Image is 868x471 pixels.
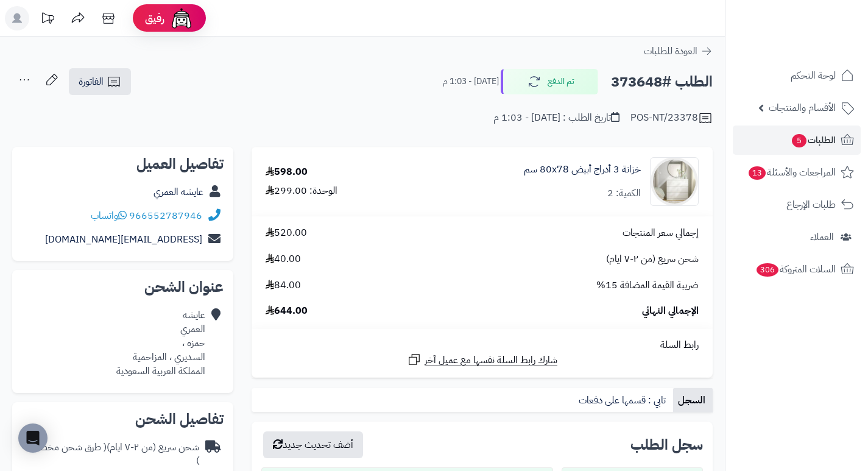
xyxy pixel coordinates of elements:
[756,263,779,277] span: 306
[755,261,836,278] span: السلات المتروكة
[18,423,48,453] div: Open Intercom Messenger
[266,165,308,179] div: 598.00
[611,69,713,94] h2: الطلب #373648
[266,226,307,240] span: 520.00
[407,352,557,367] a: شارك رابط السلة نفسها مع عميل آخر
[733,255,861,284] a: السلات المتروكة306
[791,67,836,84] span: لوحة التحكم
[145,11,164,26] span: رفيق
[153,185,203,199] a: عايشه العمري
[266,278,301,292] span: 84.00
[256,338,708,352] div: رابط السلة
[606,252,699,266] span: شحن سريع (من ٢-٧ ايام)
[266,304,308,318] span: 644.00
[733,61,861,90] a: لوحة التحكم
[22,412,224,427] h2: تفاصيل الشحن
[791,133,806,147] span: 5
[630,111,713,126] div: POS-NT/23378
[129,208,202,223] a: 966552787946
[644,44,697,58] span: العودة للطلبات
[810,228,834,246] span: العملاء
[493,111,619,125] div: تاريخ الطلب : [DATE] - 1:03 م
[22,441,199,469] div: شحن سريع (من ٢-٧ ايام)
[22,280,224,294] h2: عنوان الشحن
[266,252,301,266] span: 40.00
[91,208,127,223] a: واتساب
[501,69,598,94] button: تم الدفع
[733,190,861,219] a: طلبات الإرجاع
[733,222,861,252] a: العملاء
[791,132,836,149] span: الطلبات
[747,164,836,181] span: المراجعات والأسئلة
[642,304,699,318] span: الإجمالي النهائي
[623,226,699,240] span: إجمالي سعر المنتجات
[630,437,703,452] h3: سجل الطلب
[524,163,641,177] a: خزانة 3 أدراج أبيض ‎80x78 سم‏
[769,99,836,116] span: الأقسام والمنتجات
[607,186,641,200] div: الكمية: 2
[443,76,499,88] small: [DATE] - 1:03 م
[425,353,557,367] span: شارك رابط السلة نفسها مع عميل آخر
[644,44,713,58] a: العودة للطلبات
[733,158,861,187] a: المراجعات والأسئلة13
[169,6,194,30] img: ai-face.png
[22,157,224,171] h2: تفاصيل العميل
[673,388,713,413] a: السجل
[26,440,199,469] span: ( طرق شحن مخصصة )
[69,68,131,95] a: الفاتورة
[748,166,766,180] span: 13
[266,184,337,198] div: الوحدة: 299.00
[596,278,699,292] span: ضريبة القيمة المضافة 15%
[263,431,363,458] button: أضف تحديث جديد
[786,196,836,213] span: طلبات الإرجاع
[116,308,205,378] div: عايشه العمري حمزه ، السديري ، المزاحمية المملكة العربية السعودية
[733,126,861,155] a: الطلبات5
[785,9,856,35] img: logo-2.png
[651,157,698,206] img: 1747726412-1722524118422-1707225732053-1702539019812-884456456456-90x90.jpg
[45,232,202,247] a: [EMAIL_ADDRESS][DOMAIN_NAME]
[79,74,104,89] span: الفاتورة
[32,6,63,34] a: تحديثات المنصة
[574,388,673,413] a: تابي : قسمها على دفعات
